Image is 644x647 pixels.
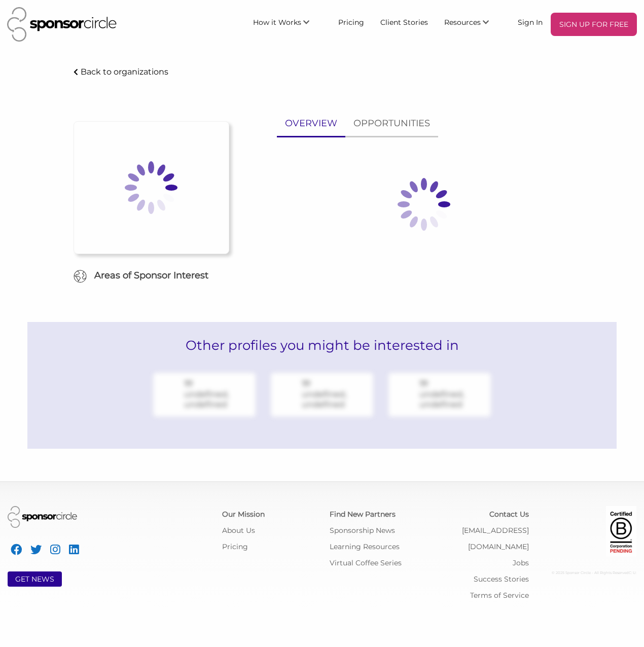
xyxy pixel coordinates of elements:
[606,506,636,557] img: Certified Corporation Pending Logo
[372,13,436,31] a: Client Stories
[100,137,202,238] img: Loading spinner
[330,526,395,535] a: Sponsorship News
[81,67,168,77] p: Back to organizations
[373,154,475,255] img: Loading spinner
[74,270,87,283] img: Globe Icon
[8,506,77,528] img: Sponsor Circle Logo
[330,13,372,31] a: Pricing
[513,558,529,567] a: Jobs
[222,542,248,551] a: Pricing
[474,574,529,584] a: Success Stories
[7,7,117,42] img: Sponsor Circle Logo
[470,591,529,600] a: Terms of Service
[330,542,400,551] a: Learning Resources
[462,526,529,551] a: [EMAIL_ADDRESS][DOMAIN_NAME]
[330,558,402,567] a: Virtual Coffee Series
[544,565,636,581] div: © 2025 Sponsor Circle - All Rights Reserved
[285,116,337,131] p: OVERVIEW
[489,510,529,519] a: Contact Us
[66,269,237,282] h6: Areas of Sponsor Interest
[436,13,510,36] li: Resources
[444,18,481,27] span: Resources
[222,510,265,519] a: Our Mission
[222,526,255,535] a: About Us
[253,18,301,27] span: How it Works
[15,574,54,584] a: GET NEWS
[353,116,430,131] p: OPPORTUNITIES
[510,13,551,31] a: Sign In
[330,510,396,519] a: Find New Partners
[555,17,633,32] p: SIGN UP FOR FREE
[27,322,616,369] h2: Other profiles you might be interested in
[245,13,330,36] li: How it Works
[629,570,636,575] span: C: U:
